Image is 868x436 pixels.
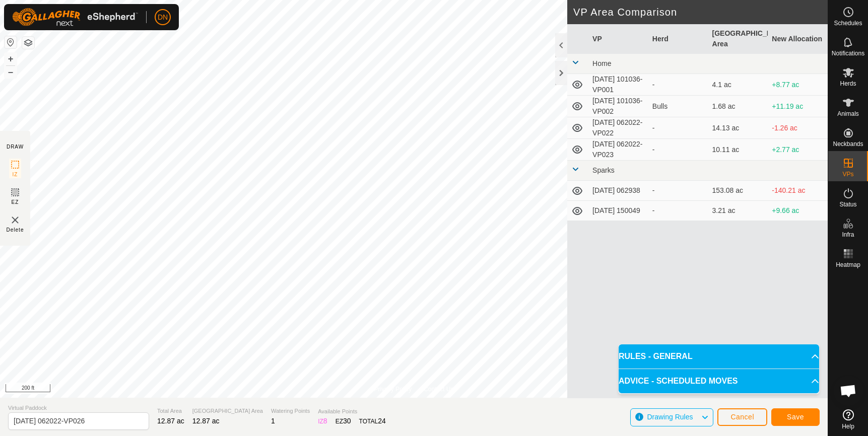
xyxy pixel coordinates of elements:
span: Infra [842,232,854,238]
span: RULES - GENERAL [619,350,693,362]
th: VP [588,24,648,54]
span: [GEOGRAPHIC_DATA] Area [192,407,263,415]
span: Schedules [834,20,862,26]
span: IZ [13,171,18,178]
span: 24 [378,417,386,425]
th: [GEOGRAPHIC_DATA] Area [708,24,768,54]
td: 14.13 ac [708,117,768,139]
span: DN [158,12,168,23]
button: Cancel [717,408,767,426]
th: New Allocation [768,24,828,54]
a: Privacy Policy [374,385,412,394]
div: - [652,144,704,155]
span: Status [839,201,856,207]
h2: VP Area Comparison [573,6,828,18]
td: 4.1 ac [708,74,768,96]
button: – [5,66,17,78]
div: - [652,80,704,90]
button: Reset Map [5,36,17,48]
td: 153.08 ac [708,181,768,201]
td: +8.77 ac [768,74,828,96]
span: Neckbands [833,141,863,147]
span: Home [592,59,611,67]
span: Animals [837,111,859,117]
span: ADVICE - SCHEDULED MOVES [619,375,738,387]
td: -140.21 ac [768,181,828,201]
td: +2.77 ac [768,139,828,161]
span: 12.87 ac [157,417,184,425]
td: +9.66 ac [768,201,828,221]
span: Save [787,413,804,421]
img: VP [9,214,21,226]
span: Virtual Paddock [8,404,149,412]
span: 1 [271,417,275,425]
span: Notifications [832,50,864,56]
div: Bulls [652,101,704,112]
span: Total Area [157,407,184,415]
div: DRAW [7,143,24,151]
button: + [5,53,17,65]
td: [DATE] 101036-VP001 [588,74,648,96]
span: 12.87 ac [192,417,220,425]
button: Save [771,408,820,426]
td: 10.11 ac [708,139,768,161]
td: [DATE] 062938 [588,181,648,201]
td: 1.68 ac [708,96,768,117]
td: [DATE] 062022-VP022 [588,117,648,139]
td: [DATE] 062022-VP023 [588,139,648,161]
span: Sparks [592,166,615,174]
span: Watering Points [271,407,310,415]
span: 8 [323,417,327,425]
td: [DATE] 150049 [588,201,648,221]
td: [DATE] 101036-VP002 [588,96,648,117]
span: EZ [12,198,19,206]
img: Gallagher Logo [12,8,138,26]
div: Open chat [833,376,863,406]
p-accordion-header: RULES - GENERAL [619,344,819,369]
span: Heatmap [836,262,860,268]
span: Cancel [730,413,754,421]
th: Herd [648,24,708,54]
p-accordion-header: ADVICE - SCHEDULED MOVES [619,369,819,393]
td: +11.19 ac [768,96,828,117]
a: Help [828,405,868,433]
a: Contact Us [424,385,453,394]
div: - [652,123,704,133]
span: VPs [842,171,853,177]
td: 3.21 ac [708,201,768,221]
span: Delete [7,226,24,234]
div: - [652,205,704,216]
div: EZ [336,416,351,426]
button: Map Layers [22,37,34,49]
div: TOTAL [359,416,386,426]
span: Herds [840,81,856,87]
span: Help [842,423,854,429]
div: - [652,185,704,196]
span: 30 [343,417,351,425]
td: -1.26 ac [768,117,828,139]
div: IZ [318,416,327,426]
span: Drawing Rules [647,413,693,421]
span: Available Points [318,407,386,416]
